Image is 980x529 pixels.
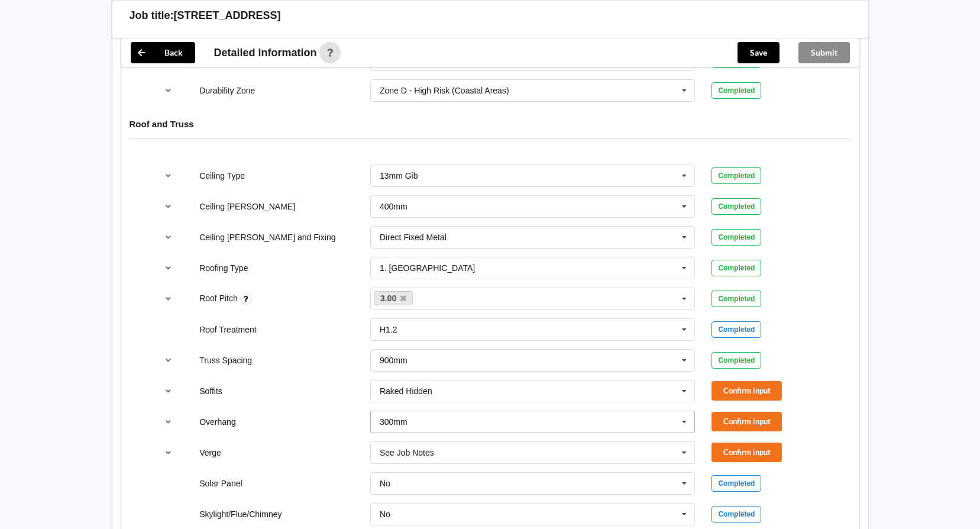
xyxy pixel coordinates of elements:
[711,291,761,307] div: Completed
[380,356,407,365] div: 900mm
[711,443,782,462] button: Confirm input
[380,264,475,272] div: 1. [GEOGRAPHIC_DATA]
[199,263,248,273] label: Roofing Type
[157,80,180,101] button: reference-toggle
[380,479,390,488] div: No
[711,321,761,338] div: Completed
[199,325,257,334] label: Roof Treatment
[199,448,221,457] label: Verge
[199,356,252,365] label: Truss Spacing
[380,387,432,395] div: Raked Hidden
[380,325,397,334] div: H1.2
[199,86,255,95] label: Durability Zone
[711,475,761,492] div: Completed
[130,118,851,130] h4: Roof and Truss
[380,510,390,518] div: No
[380,86,509,95] div: Zone D - High Risk (Coastal Areas)
[199,417,235,427] label: Overhang
[374,291,413,305] a: 3.00
[380,233,447,241] div: Direct Fixed Metal
[199,233,335,242] label: Ceiling [PERSON_NAME] and Fixing
[199,386,222,396] label: Soffits
[380,172,418,180] div: 13mm Gib
[157,196,180,217] button: reference-toggle
[157,380,180,402] button: reference-toggle
[157,165,180,186] button: reference-toggle
[380,202,407,211] div: 400mm
[711,352,761,369] div: Completed
[131,42,195,63] button: Back
[711,167,761,184] div: Completed
[380,449,434,457] div: See Job Notes
[380,418,407,426] div: 300mm
[711,198,761,215] div: Completed
[199,202,295,211] label: Ceiling [PERSON_NAME]
[214,47,317,58] span: Detailed information
[711,229,761,246] div: Completed
[738,42,780,63] button: Save
[157,227,180,248] button: reference-toggle
[199,293,240,303] label: Roof Pitch
[199,171,245,180] label: Ceiling Type
[130,9,174,22] h3: Job title:
[157,288,180,309] button: reference-toggle
[711,412,782,431] button: Confirm input
[199,479,242,488] label: Solar Panel
[157,257,180,279] button: reference-toggle
[711,381,782,401] button: Confirm input
[157,442,180,463] button: reference-toggle
[157,350,180,371] button: reference-toggle
[199,509,282,519] label: Skylight/Flue/Chimney
[174,9,281,22] h3: [STREET_ADDRESS]
[711,506,761,522] div: Completed
[157,411,180,433] button: reference-toggle
[711,82,761,99] div: Completed
[711,260,761,276] div: Completed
